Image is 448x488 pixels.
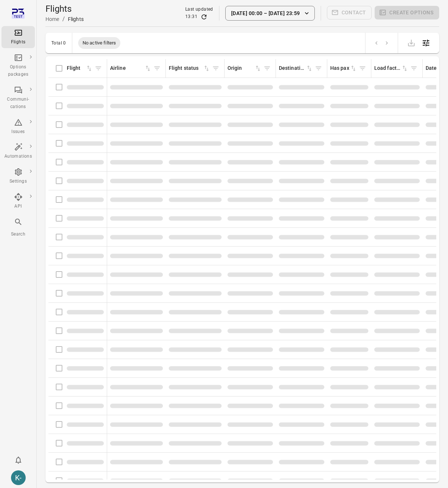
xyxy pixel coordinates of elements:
[313,63,324,74] span: Filter by destination
[78,39,121,47] span: No active filters
[1,190,35,212] a: API
[93,63,104,74] span: Filter by flight
[68,15,84,23] div: Flights
[4,153,32,160] div: Automations
[1,140,35,162] a: Automations
[45,3,84,15] h1: Flights
[1,116,35,138] a: Issues
[51,40,66,46] div: Total 0
[1,215,35,240] button: Search
[279,64,313,72] div: Sort by destination in ascending order
[4,231,32,238] div: Search
[408,63,419,74] span: Filter by load factor
[330,64,357,72] div: Sort by has pax in ascending order
[1,26,35,48] a: Flights
[4,64,32,78] div: Options packages
[11,453,26,467] button: Notifications
[4,178,32,185] div: Settings
[419,36,433,50] button: Open table configuration
[371,38,392,48] nav: pagination navigation
[4,203,32,210] div: API
[1,165,35,187] a: Settings
[11,470,26,485] div: K-
[375,6,439,21] span: Please make a selection to create an option package
[357,63,368,74] span: Filter by has pax
[169,64,210,72] div: Sort by flight status in ascending order
[8,467,29,488] button: Kristinn - avilabs
[404,39,419,46] span: Please make a selection to export
[4,39,32,46] div: Flights
[62,15,65,24] li: /
[185,13,197,21] div: 13:31
[185,6,213,13] div: Last updated
[45,16,59,22] a: Home
[210,63,221,74] span: Filter by flight status
[227,64,262,72] div: Sort by origin in ascending order
[110,64,152,72] div: Sort by airline in ascending order
[4,128,32,136] div: Issues
[45,15,84,24] nav: Breadcrumbs
[262,63,273,74] span: Filter by origin
[327,6,372,21] span: Please make a selection to create communications
[374,64,408,72] div: Sort by load factor in ascending order
[200,13,208,21] button: Refresh data
[67,64,93,72] div: Sort by flight in ascending order
[152,63,163,74] span: Filter by airline
[1,51,35,80] a: Options packages
[4,96,32,111] div: Communi-cations
[1,83,35,113] a: Communi-cations
[225,6,315,21] button: [DATE] 00:00 – [DATE] 23:59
